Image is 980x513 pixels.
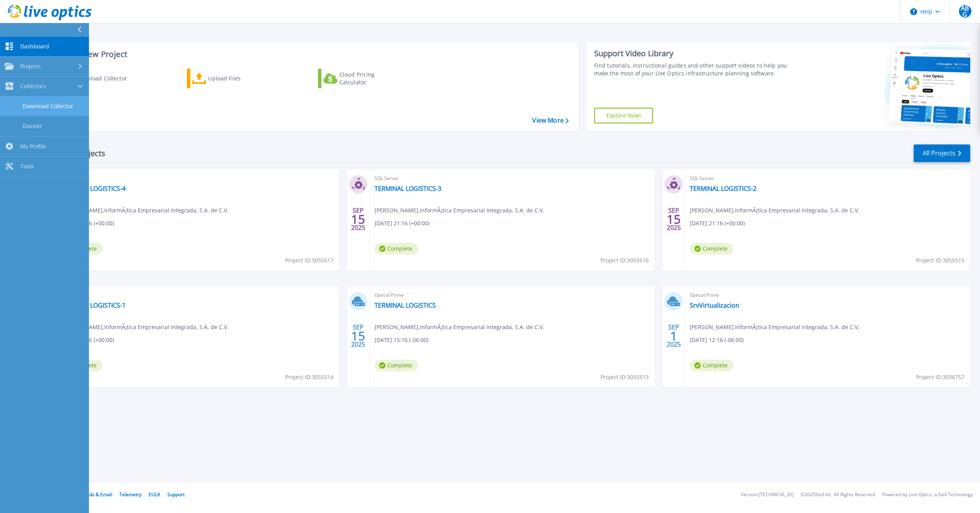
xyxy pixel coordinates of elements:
[667,216,681,223] span: 15
[690,243,733,255] span: Complete
[55,50,568,59] h3: Start a New Project
[351,205,366,233] div: SEP 2025
[600,256,649,265] span: Project ID: 3055516
[375,243,418,255] span: Complete
[86,491,112,498] a: Ads & Email
[375,301,436,309] a: TERMINAL LOGISTICS
[285,256,334,265] span: Project ID: 3055517
[20,143,46,150] span: My Profile
[59,206,229,215] span: [PERSON_NAME] , InformÃ¡tica Empresarial Integrada, S.A. de C.V.
[55,69,142,88] a: Download Collector
[959,5,971,18] span: ABG
[351,333,365,339] span: 15
[375,174,650,183] span: SQL Server
[119,491,142,498] a: Telemetry
[916,373,964,381] span: Project ID: 3036757
[59,185,126,192] a: TERMINAL LOGISTICS-4
[690,323,859,331] span: [PERSON_NAME] , InformÃ¡tica Empresarial Integrada, S.A. de C.V.
[594,48,792,59] div: Support Video Library
[690,206,859,215] span: [PERSON_NAME] , InformÃ¡tica Empresarial Integrada, S.A. de C.V.
[690,174,966,183] span: SQL Server
[187,69,274,88] a: Upload Files
[690,360,733,371] span: Complete
[690,301,739,309] a: SrvVirtualizacion
[351,322,366,350] div: SEP 2025
[59,323,229,331] span: [PERSON_NAME] , InformÃ¡tica Empresarial Integrada, S.A. de C.V.
[285,373,334,381] span: Project ID: 3055514
[532,117,568,124] a: View More
[375,336,428,344] span: [DATE] 15:16 (-06:00)
[690,185,756,192] a: TERMINAL LOGISTICS-2
[690,336,744,344] span: [DATE] 12:16 (-06:00)
[167,491,185,498] a: Support
[75,71,138,86] div: Download Collector
[20,83,46,90] span: Collectors
[375,219,430,228] span: [DATE] 21:16 (+00:00)
[59,301,126,309] a: TERMINAL LOGISTICS-1
[741,492,794,497] li: Version: [TECHNICAL_ID]
[20,43,49,50] span: Dashboard
[20,163,34,170] span: Tools
[375,206,544,215] span: [PERSON_NAME] , InformÃ¡tica Empresarial Integrada, S.A. de C.V.
[149,491,160,498] a: EULA
[208,71,270,86] div: Upload Files
[801,492,875,497] li: © 2025 Dell Inc. All Rights Reserved
[375,360,418,371] span: Complete
[600,373,649,381] span: Project ID: 3055513
[666,322,681,350] div: SEP 2025
[690,219,745,228] span: [DATE] 21:16 (+00:00)
[882,492,973,497] li: Powered by Live Optics, a Dell Technology
[914,144,970,162] a: All Projects
[594,108,653,123] a: Explore Now!
[59,291,335,299] span: SQL Server
[690,291,966,299] span: Optical Prime
[594,62,792,77] div: Find tutorials, instructional guides and other support videos to help you make the most of your L...
[59,174,335,183] span: SQL Server
[375,291,650,299] span: Optical Prime
[375,185,441,192] a: TERMINAL LOGISTICS-3
[666,205,681,233] div: SEP 2025
[20,63,41,70] span: Projects
[375,323,544,331] span: [PERSON_NAME] , InformÃ¡tica Empresarial Integrada, S.A. de C.V.
[351,216,365,223] span: 15
[916,256,964,265] span: Project ID: 3055515
[318,69,405,88] a: Cloud Pricing Calculator
[339,71,402,86] div: Cloud Pricing Calculator
[670,333,677,339] span: 1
